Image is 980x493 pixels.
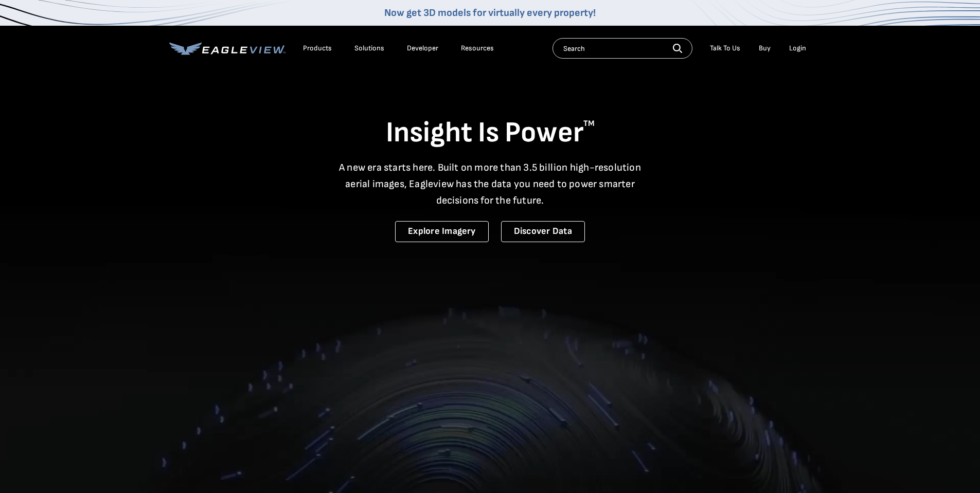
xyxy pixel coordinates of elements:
[354,44,384,53] div: Solutions
[759,44,771,53] a: Buy
[384,7,596,19] a: Now get 3D models for virtually every property!
[333,159,648,209] p: A new era starts here. Built on more than 3.5 billion high-resolution aerial images, Eagleview ha...
[407,44,438,53] a: Developer
[303,44,332,53] div: Products
[501,221,585,242] a: Discover Data
[710,44,740,53] div: Talk To Us
[553,38,692,59] input: Search
[789,44,806,53] div: Login
[169,115,811,151] h1: Insight Is Power
[583,119,595,129] sup: TM
[395,221,489,242] a: Explore Imagery
[461,44,494,53] div: Resources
